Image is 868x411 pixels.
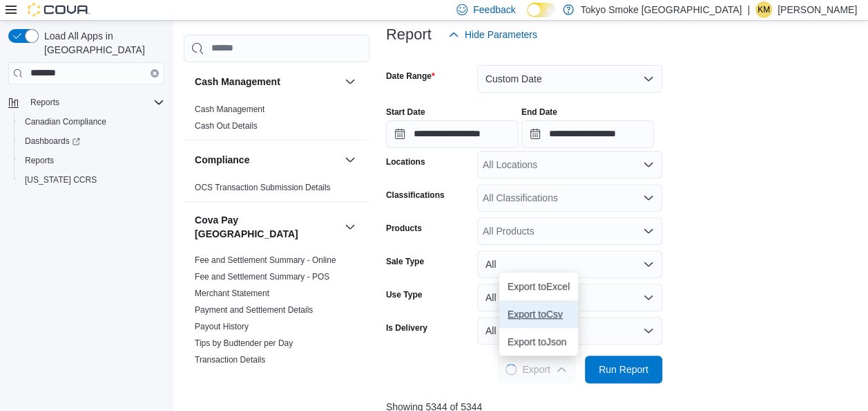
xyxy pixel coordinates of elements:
img: Cova [28,3,90,17]
span: [US_STATE] CCRS [25,174,97,185]
span: Reports [25,155,54,166]
button: Open list of options [643,226,654,237]
div: Krista Maitland [755,1,772,18]
label: Date Range [386,71,435,82]
span: Export to Csv [508,309,570,320]
input: Press the down key to open a popover containing a calendar. [521,120,654,148]
p: [PERSON_NAME] [778,1,857,18]
button: Cova Pay [GEOGRAPHIC_DATA] [342,219,358,235]
div: Cova Pay [GEOGRAPHIC_DATA] [184,252,369,374]
button: Canadian Compliance [14,112,170,131]
p: | [747,1,750,18]
span: Payout History [195,321,249,332]
span: Export [505,356,566,383]
nav: Complex example [8,87,164,226]
span: Washington CCRS [19,172,164,188]
button: Reports [25,94,65,111]
a: Tips by Budtender per Day [195,338,293,348]
button: Cova Pay [GEOGRAPHIC_DATA] [195,213,339,241]
button: Reports [3,93,170,112]
a: Reports [19,152,59,169]
span: Hide Parameters [465,28,537,42]
button: Export toJson [499,328,578,356]
button: Custom Date [477,65,662,93]
button: All [477,250,662,278]
button: LoadingExport [497,356,575,383]
label: End Date [521,107,557,118]
span: Dashboards [19,133,164,149]
button: Hide Parameters [443,21,543,48]
a: Dashboards [19,133,86,149]
a: [US_STATE] CCRS [19,172,102,188]
a: Merchant Statement [195,289,269,298]
div: Compliance [184,179,369,201]
a: OCS Transaction Submission Details [195,183,331,192]
span: Run Report [599,363,648,376]
label: Start Date [386,107,425,118]
button: Export toCsv [499,300,578,328]
span: Reports [30,97,59,108]
a: Payout History [195,322,249,331]
label: Use Type [386,289,422,300]
button: Cash Management [195,75,339,89]
span: Tips by Budtender per Day [195,338,293,349]
span: Dashboards [25,136,80,147]
span: Transaction Details [195,354,265,365]
span: Reports [25,94,164,111]
span: Merchant Statement [195,288,269,299]
a: Fee and Settlement Summary - Online [195,255,336,265]
h3: Cash Management [195,75,280,89]
a: Payment and Settlement Details [195,305,313,315]
button: Open list of options [643,192,654,203]
button: Run Report [585,356,662,383]
a: Cash Out Details [195,121,258,131]
span: Export to Json [508,336,570,347]
p: Tokyo Smoke [GEOGRAPHIC_DATA] [581,1,742,18]
span: KM [758,1,770,18]
button: Clear input [151,69,159,77]
a: Fee and Settlement Summary - POS [195,272,329,282]
span: Feedback [473,3,515,17]
label: Sale Type [386,256,424,267]
span: Fee and Settlement Summary - POS [195,271,329,282]
span: Reports [19,152,164,169]
button: Export toExcel [499,273,578,300]
button: Reports [14,151,170,170]
button: Cash Management [342,73,358,90]
button: [US_STATE] CCRS [14,170,170,190]
span: Cash Management [195,104,264,115]
div: Cash Management [184,101,369,140]
button: Open list of options [643,159,654,170]
h3: Compliance [195,153,249,167]
span: Export to Excel [508,281,570,292]
span: Cash Out Details [195,120,258,131]
span: Dark Mode [527,17,528,18]
label: Is Delivery [386,322,427,334]
span: Payment and Settlement Details [195,304,313,316]
button: All [477,317,662,345]
span: Loading [505,364,517,375]
a: Cash Management [195,104,264,114]
button: Compliance [342,152,358,168]
button: All [477,284,662,311]
label: Locations [386,156,425,167]
a: Transaction Details [195,355,265,365]
input: Dark Mode [527,3,556,17]
a: Dashboards [14,131,170,151]
label: Products [386,223,422,234]
a: Canadian Compliance [19,113,112,130]
span: Canadian Compliance [19,113,164,130]
span: Load All Apps in [GEOGRAPHIC_DATA] [39,29,164,57]
button: Compliance [195,153,339,167]
span: Canadian Compliance [25,116,106,127]
label: Classifications [386,190,445,201]
input: Press the down key to open a popover containing a calendar. [386,120,519,148]
h3: Report [386,26,432,43]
